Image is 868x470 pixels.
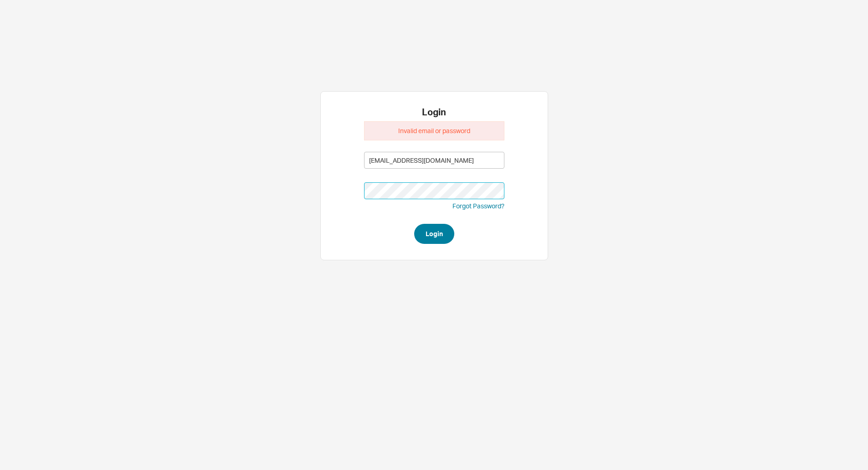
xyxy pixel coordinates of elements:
[452,202,504,210] a: Forgot Password?
[364,108,504,117] h2: Login
[426,228,443,239] span: Login
[364,121,504,140] div: Invalid email or password
[364,152,504,169] input: Email
[414,224,454,244] button: Login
